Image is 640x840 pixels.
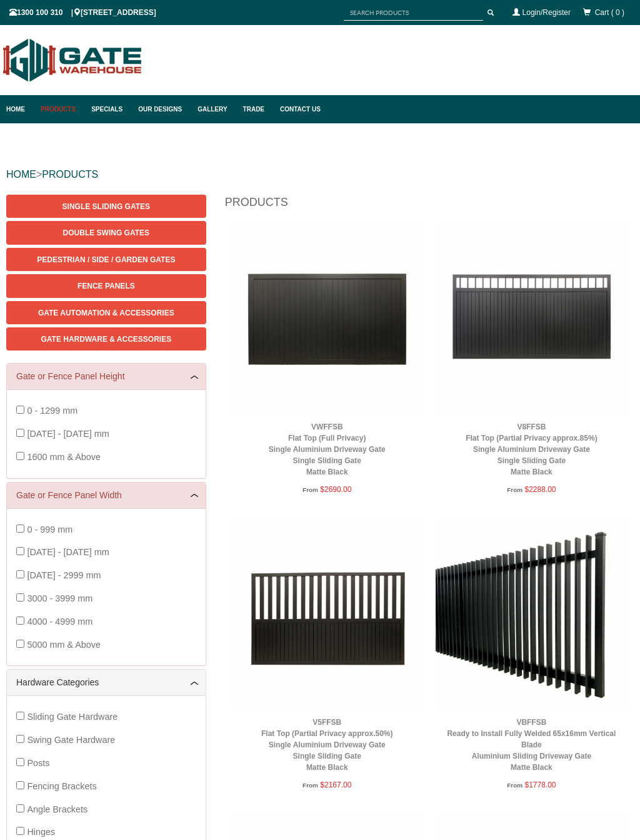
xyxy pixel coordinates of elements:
[507,486,522,493] span: From
[16,489,196,502] a: Gate or Fence Panel Width
[436,518,627,710] img: VBFFSB - Ready to Install Fully Welded 65x16mm Vertical Blade - Aluminium Sliding Driveway Gate -...
[85,95,132,123] a: Specials
[6,221,206,244] a: Double Swing Gates
[231,518,423,710] img: V5FFSB - Flat Top (Partial Privacy approx.50%) - Single Aluminium Driveway Gate - Single Sliding ...
[27,570,101,580] span: [DATE] - 2999 mm
[34,95,85,123] a: Products
[302,486,318,493] span: From
[9,8,156,17] span: 1300 100 310 | [STREET_ADDRESS]
[27,617,92,627] span: 4000 - 4999 mm
[27,525,72,535] span: 0 - 999 mm
[27,406,77,416] span: 0 - 1299 mm
[16,676,196,689] a: Hardware Categories
[225,195,634,217] h1: Products
[6,274,206,297] a: Fence Panels
[507,782,522,789] span: From
[466,423,597,476] a: V8FFSBFlat Top (Partial Privacy approx.85%)Single Aluminium Driveway GateSingle Sliding GateMatte...
[191,95,236,123] a: Gallery
[132,95,191,123] a: Our Designs
[27,781,96,791] span: Fencing Brackets
[77,282,135,290] span: Fence Panels
[27,547,109,557] span: [DATE] - [DATE] mm
[237,95,274,123] a: Trade
[274,95,321,123] a: Contact Us
[524,781,556,789] span: $1778.00
[27,640,101,650] span: 5000 mm & Above
[38,309,174,317] span: Gate Automation & Accessories
[42,169,98,180] a: PRODUCTS
[6,195,206,218] a: Single Sliding Gates
[27,712,117,722] span: Sliding Gate Hardware
[595,8,624,17] span: Cart ( 0 )
[320,485,351,494] span: $2690.00
[524,485,556,494] span: $2288.00
[269,423,386,476] a: VWFFSBFlat Top (Full Privacy)Single Aluminium Driveway GateSingle Sliding GateMatte Black
[27,827,55,837] span: Hinges
[27,452,101,462] span: 1600 mm & Above
[6,301,206,324] a: Gate Automation & Accessories
[27,735,115,745] span: Swing Gate Hardware
[6,95,34,123] a: Home
[231,223,423,415] img: VWFFSB - Flat Top (Full Privacy) - Single Aluminium Driveway Gate - Single Sliding Gate - Matte B...
[320,781,351,789] span: $2167.00
[27,804,87,814] span: Angle Brackets
[62,202,150,211] span: Single Sliding Gates
[302,782,318,789] span: From
[6,248,206,271] a: Pedestrian / Side / Garden Gates
[6,327,206,351] a: Gate Hardware & Accessories
[37,255,175,264] span: Pedestrian / Side / Garden Gates
[63,228,149,237] span: Double Swing Gates
[16,370,196,383] a: Gate or Fence Panel Height
[522,8,571,17] a: Login/Register
[41,335,171,344] span: Gate Hardware & Accessories
[6,155,634,195] div: >
[27,429,109,439] span: [DATE] - [DATE] mm
[6,169,36,180] a: HOME
[344,5,483,21] input: SEARCH PRODUCTS
[27,758,49,768] span: Posts
[261,718,393,772] a: V5FFSBFlat Top (Partial Privacy approx.50%)Single Aluminium Driveway GateSingle Sliding GateMatte...
[27,593,92,603] span: 3000 - 3999 mm
[447,718,616,772] a: VBFFSBReady to Install Fully Welded 65x16mm Vertical BladeAluminium Sliding Driveway GateMatte Black
[436,223,627,415] img: V8FFSB - Flat Top (Partial Privacy approx.85%) - Single Aluminium Driveway Gate - Single Sliding ...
